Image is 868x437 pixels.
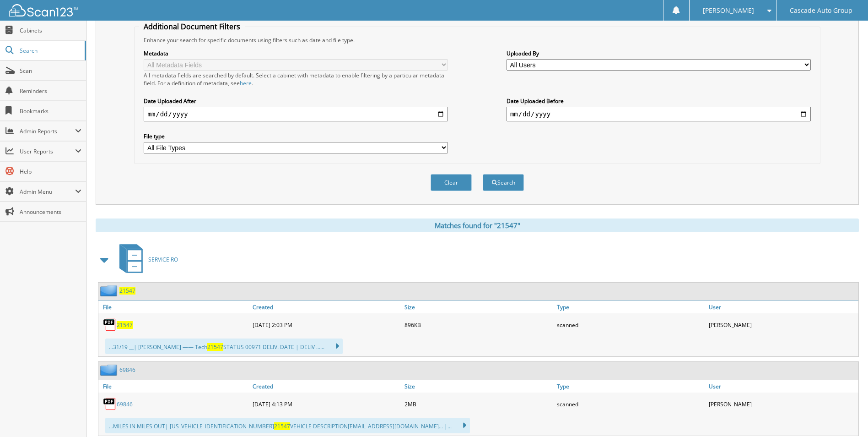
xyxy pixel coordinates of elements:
span: Reminders [20,87,81,95]
label: Metadata [144,49,448,57]
label: Uploaded By [507,49,811,57]
a: User [706,301,858,313]
input: start [144,107,448,121]
span: 21547 [274,422,290,430]
span: Admin Reports [20,127,75,135]
a: File [98,380,250,393]
div: Enhance your search for specific documents using filters such as date and file type. [139,36,815,44]
span: SERVICE RO [148,256,178,263]
span: User Reports [20,147,75,155]
div: 896KB [402,316,554,334]
span: Announcements [20,208,81,216]
a: Created [250,380,402,393]
input: end [507,107,811,121]
img: folder2.png [100,285,119,296]
label: Date Uploaded Before [507,97,811,105]
div: [PERSON_NAME] [706,316,858,334]
div: scanned [555,395,706,413]
span: Help [20,168,81,175]
legend: Additional Document Filters [139,22,245,32]
a: 69846 [117,400,133,408]
span: Admin Menu [20,188,75,196]
div: [PERSON_NAME] [706,395,858,413]
img: PDF.png [103,397,117,411]
div: 2MB [402,395,554,413]
iframe: Chat Widget [822,393,868,437]
span: 21547 [207,343,223,351]
img: folder2.png [100,364,119,376]
a: SERVICE RO [114,241,178,278]
span: Bookmarks [20,107,81,115]
label: File type [144,132,448,140]
a: Created [250,301,402,313]
div: scanned [555,316,706,334]
a: Size [402,301,554,313]
img: PDF.png [103,318,117,332]
img: scan123-logo-white.svg [9,4,78,16]
a: 21547 [117,321,133,329]
a: File [98,301,250,313]
div: ...MILES IN MILES OUT| [US_VEHICLE_IDENTIFICATION_NUMBER] VEHICLE DESCRIPTION [EMAIL_ADDRESS][DOM... [105,418,470,433]
span: Search [20,47,80,55]
span: Scan [20,67,81,75]
a: Size [402,380,554,393]
span: Cabinets [20,27,81,34]
a: User [706,380,858,393]
div: ...31/19 __| [PERSON_NAME] —— Tech STATUS 00971 DELIV. DATE | DELIV ...... [105,339,343,354]
div: [DATE] 4:13 PM [250,395,402,413]
span: [PERSON_NAME] [703,8,754,13]
button: Search [483,174,524,191]
label: Date Uploaded After [144,97,448,105]
div: All metadata fields are searched by default. Select a cabinet with metadata to enable filtering b... [144,71,448,87]
a: here [240,79,252,87]
div: [DATE] 2:03 PM [250,316,402,334]
a: 21547 [119,287,135,295]
a: Type [555,301,706,313]
a: 69846 [119,366,135,374]
div: Matches found for "21547" [96,218,859,232]
a: Type [555,380,706,393]
button: Clear [431,174,472,191]
span: Cascade Auto Group [790,8,852,13]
